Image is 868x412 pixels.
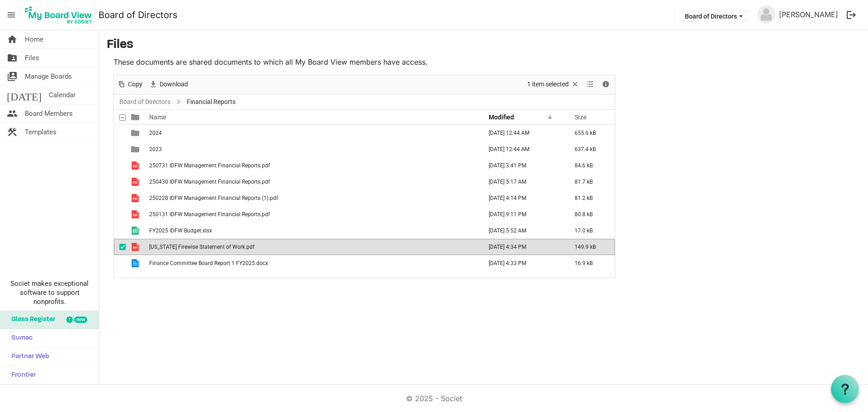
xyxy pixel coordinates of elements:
td: February 12, 2025 12:44 AM column header Modified [479,125,565,141]
td: is template cell column header type [126,255,146,271]
span: Finance Committee Board Report 1 FY2025.docx [149,260,268,266]
td: December 09, 2024 4:34 PM column header Modified [479,239,565,255]
td: 81.7 kB is template cell column header Size [565,174,615,190]
span: switch_account [7,67,18,85]
td: checkbox [114,239,126,255]
span: Financial Reports [185,96,237,108]
span: folder_shared [7,49,18,67]
span: Templates [25,123,57,141]
td: is template cell column header type [126,141,146,157]
div: View [583,75,598,94]
td: Finance Committee Board Report 1 FY2025.docx is template cell column header Name [146,255,479,271]
span: FY2025 IDFW Budget.xlsx [149,227,212,234]
td: 250131 IDFW Management Financial Reports.pdf is template cell column header Name [146,206,479,223]
td: checkbox [114,174,126,190]
td: checkbox [114,206,126,223]
span: people [7,104,18,123]
span: Partner Web [7,348,49,366]
div: Details [598,75,613,94]
span: [US_STATE] Firewise Statement of Work.pdf [149,244,255,250]
span: Manage Boards [25,67,72,85]
span: 250228 IDFW Management Financial Reports (1).pdf [149,195,278,201]
td: checkbox [114,125,126,141]
td: 2023 is template cell column header Name [146,141,479,157]
span: Sumac [7,329,33,347]
a: Board of Directors [99,6,178,24]
span: Calendar [49,86,75,104]
span: 250131 IDFW Management Financial Reports.pdf [149,211,270,218]
td: checkbox [114,190,126,206]
td: 250228 IDFW Management Financial Reports (1).pdf is template cell column header Name [146,190,479,206]
td: checkbox [114,141,126,157]
span: 250430 IDFW Management Financial Reports.pdf [149,179,270,185]
button: logout [842,5,861,24]
td: is template cell column header type [126,157,146,174]
td: checkbox [114,223,126,239]
div: Clear selection [524,75,583,94]
span: Files [25,49,39,67]
td: 149.9 kB is template cell column header Size [565,239,615,255]
td: Idaho Firewise Statement of Work.pdf is template cell column header Name [146,239,479,255]
img: no-profile-picture.svg [757,5,775,24]
td: August 29, 2025 3:41 PM column header Modified [479,157,565,174]
button: Details [600,79,612,90]
h3: Files [107,38,861,53]
td: checkbox [114,255,126,271]
td: is template cell column header type [126,223,146,239]
p: These documents are shared documents to which all My Board View members have access. [113,57,615,67]
td: January 08, 2025 5:52 AM column header Modified [479,223,565,239]
span: Board Members [25,104,73,123]
td: December 09, 2024 4:33 PM column header Modified [479,255,565,271]
td: 16.9 kB is template cell column header Size [565,255,615,271]
img: My Board View Logo [22,4,95,26]
td: April 04, 2025 4:14 PM column header Modified [479,190,565,206]
span: Home [25,30,43,48]
a: © 2025 - Societ [406,394,462,403]
td: May 14, 2025 5:17 AM column header Modified [479,174,565,190]
button: Selection [526,79,581,90]
td: 81.2 kB is template cell column header Size [565,190,615,206]
span: menu [3,6,20,24]
div: Download [146,75,191,94]
td: 17.0 kB is template cell column header Size [565,223,615,239]
span: 250731 IDFW Management Financial Reports.pdf [149,162,270,169]
td: 80.8 kB is template cell column header Size [565,206,615,223]
div: new [74,317,87,323]
td: 2024 is template cell column header Name [146,125,479,141]
td: 84.6 kB is template cell column header Size [565,157,615,174]
span: [DATE] [7,86,42,104]
td: February 12, 2025 12:44 AM column header Modified [479,141,565,157]
span: construction [7,123,18,141]
td: March 05, 2025 9:11 PM column header Modified [479,206,565,223]
button: Download [147,79,190,90]
span: home [7,30,18,48]
span: 2024 [149,130,162,136]
td: 250731 IDFW Management Financial Reports.pdf is template cell column header Name [146,157,479,174]
div: Copy [114,75,146,94]
td: is template cell column header type [126,206,146,223]
td: 250430 IDFW Management Financial Reports.pdf is template cell column header Name [146,174,479,190]
td: is template cell column header type [126,174,146,190]
span: Copy [127,79,143,90]
td: FY2025 IDFW Budget.xlsx is template cell column header Name [146,223,479,239]
button: Board of Directors dropdownbutton [679,9,749,22]
td: 655.6 kB is template cell column header Size [565,125,615,141]
span: Glass Register [7,311,55,329]
a: My Board View Logo [22,4,99,26]
span: 1 item selected [526,79,570,90]
td: 637.4 kB is template cell column header Size [565,141,615,157]
button: Copy [116,79,144,90]
span: Societ makes exceptional software to support nonprofits. [4,279,95,306]
a: Board of Directors [118,96,172,108]
button: View dropdownbutton [585,79,595,90]
td: is template cell column header type [126,125,146,141]
span: Modified [489,114,514,121]
span: Size [575,114,587,121]
span: Download [159,79,189,90]
td: checkbox [114,157,126,174]
td: is template cell column header type [126,190,146,206]
span: Name [149,114,166,121]
span: Frontier [7,366,36,384]
a: [PERSON_NAME] [775,5,842,24]
span: 2023 [149,146,162,152]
